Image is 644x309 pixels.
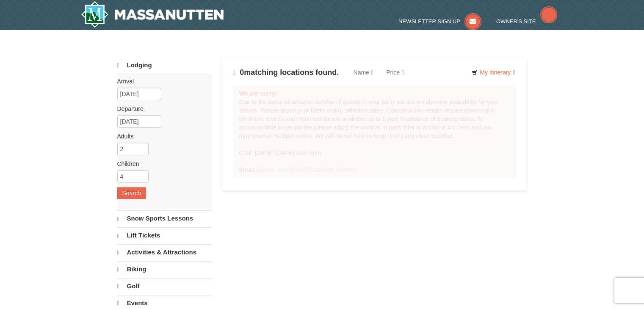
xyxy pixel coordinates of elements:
[117,77,205,86] label: Arrival
[233,86,517,178] div: Due to the dates selected or number of guests in your party we are not showing availability for y...
[81,1,224,28] img: Massanutten Resort Logo
[117,278,212,294] a: Golf
[496,18,557,25] a: Owner's Site
[380,64,410,81] a: Price
[81,1,224,28] a: Massanutten Resort
[398,18,460,25] span: Newsletter Sign Up
[398,18,481,25] a: Newsletter Sign Up
[117,132,205,141] label: Adults
[256,166,356,173] a: [EMAIL_ADDRESS][DOMAIN_NAME]
[117,160,205,168] label: Children
[117,210,212,226] a: Snow Sports Lessons
[117,58,212,73] a: Lodging
[117,105,205,113] label: Departure
[117,227,212,243] a: Lift Tickets
[117,261,212,277] a: Biking
[117,187,146,199] button: Search
[239,90,277,97] strong: We are sorry!
[117,244,212,260] a: Activities & Attractions
[496,18,536,25] span: Owner's Site
[466,66,520,79] a: My Itinerary
[347,64,380,81] a: Name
